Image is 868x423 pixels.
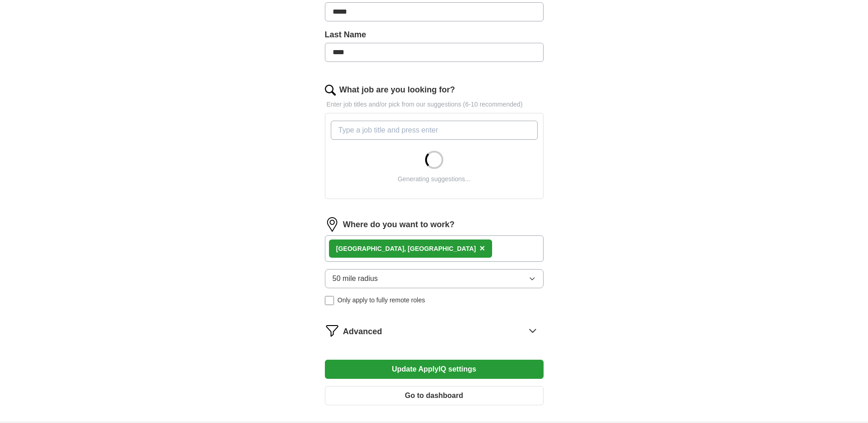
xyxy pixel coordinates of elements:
button: Go to dashboard [325,386,544,405]
span: 50 mile radius [333,273,378,284]
button: 50 mile radius [325,269,544,288]
button: Update ApplyIQ settings [325,360,544,379]
p: Enter job titles and/or pick from our suggestions (6-10 recommended) [325,100,544,109]
input: Only apply to fully remote roles [325,296,334,305]
label: Where do you want to work? [343,219,455,231]
button: × [479,242,485,255]
div: [GEOGRAPHIC_DATA], [GEOGRAPHIC_DATA] [336,244,476,254]
span: Only apply to fully remote roles [338,296,425,305]
label: Last Name [325,29,544,41]
img: location.png [325,217,339,232]
img: filter [325,323,339,338]
span: × [479,243,485,253]
span: Advanced [343,326,382,338]
div: Generating suggestions... [398,174,471,184]
img: search.png [325,85,336,96]
label: What job are you looking for? [339,84,455,96]
input: Type a job title and press enter [331,121,538,140]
